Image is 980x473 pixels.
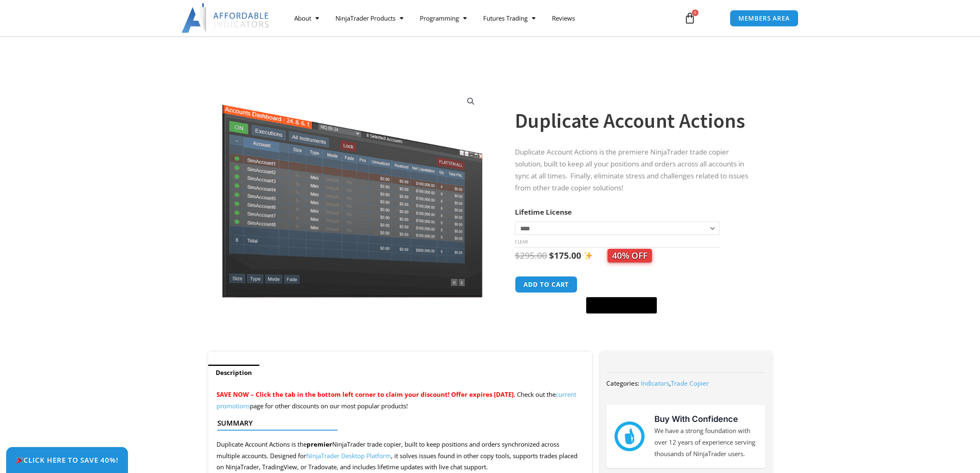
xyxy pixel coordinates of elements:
[6,447,128,473] a: 🎉Click Here to save 40%!
[216,440,577,471] span: Duplicate Account Actions is the NinjaTrader trade copier, built to keep positions and orders syn...
[738,15,790,21] span: MEMBERS AREA
[515,250,520,261] span: $
[216,389,584,412] p: Check out the page for other discounts on our most popular products!
[515,207,572,217] label: Lifetime License
[515,250,547,261] bdi: 295.00
[463,94,478,109] a: View full-screen image gallery
[549,250,554,261] span: $
[544,9,583,28] a: Reviews
[515,239,528,245] a: Clear options
[672,6,708,30] a: 0
[730,10,798,27] a: MEMBERS AREA
[217,419,577,427] h4: Summary
[515,106,755,135] h1: Duplicate Account Actions
[412,9,475,28] a: Programming
[584,251,593,260] img: ✨
[327,9,412,28] a: NinjaTrader Products
[475,9,544,28] a: Futures Trading
[16,457,119,464] span: Click Here to save 40%!
[641,379,669,387] a: Indicators
[671,379,709,387] a: Trade Copier
[584,275,659,295] iframe: Secure express checkout frame
[16,457,23,464] img: 🎉
[654,425,757,460] p: We have a strong foundation with over 12 years of experience serving thousands of NinjaTrader users.
[216,390,515,398] span: SAVE NOW – Click the tab in the bottom left corner to claim your discount! Offer expires [DATE].
[641,379,709,387] span: ,
[515,319,755,326] iframe: PayPal Message 1
[606,379,639,387] span: Categories:
[654,413,757,425] h3: Buy With Confidence
[586,297,657,314] button: Buy with GPay
[286,9,675,28] nav: Menu
[208,365,259,381] a: Description
[515,276,577,293] button: Add to cart
[182,3,270,33] img: LogoAI | Affordable Indicators – NinjaTrader
[286,9,327,28] a: About
[220,88,484,298] img: Screenshot 2024-08-26 15414455555
[692,9,698,16] span: 0
[515,146,755,194] p: Duplicate Account Actions is the premiere NinjaTrader trade copier solution, built to keep all yo...
[615,421,644,451] img: mark thumbs good 43913 | Affordable Indicators – NinjaTrader
[549,250,581,261] bdi: 175.00
[608,249,652,262] span: 40% OFF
